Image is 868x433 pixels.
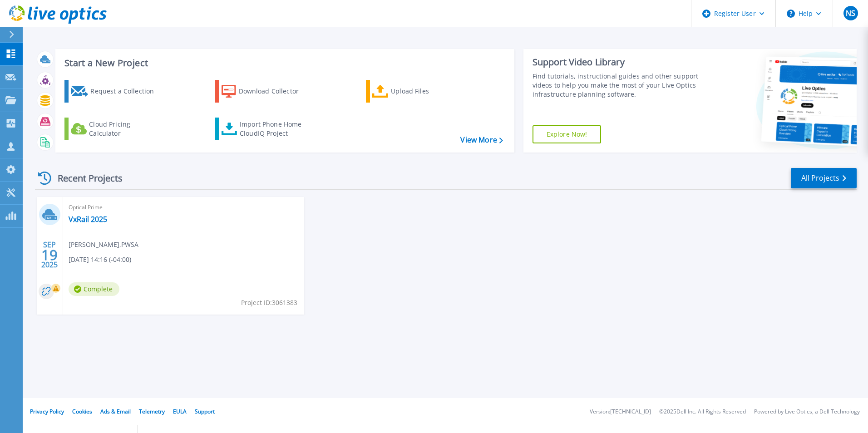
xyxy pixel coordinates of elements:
[69,215,107,224] a: VxRail 2025
[69,282,119,296] span: Complete
[239,82,311,100] div: Download Collector
[139,408,165,415] a: Telemetry
[391,82,464,100] div: Upload Files
[69,255,131,265] span: [DATE] 14:16 (-04:00)
[89,120,162,138] div: Cloud Pricing Calculator
[846,10,855,17] span: NS
[659,409,746,415] li: © 2025 Dell Inc. All Rights Reserved
[64,80,166,103] a: Request a Collection
[215,80,316,103] a: Download Collector
[69,240,138,250] span: [PERSON_NAME] , PWSA
[30,408,64,415] a: Privacy Policy
[533,72,702,99] div: Find tutorials, instructional guides and other support videos to help you make the most of your L...
[64,58,503,68] h3: Start a New Project
[791,168,857,188] a: All Projects
[100,408,131,415] a: Ads & Email
[90,82,163,100] div: Request a Collection
[35,167,135,189] div: Recent Projects
[69,202,299,212] span: Optical Prime
[41,238,58,271] div: SEP 2025
[366,80,467,103] a: Upload Files
[590,409,651,415] li: Version: [TECHNICAL_ID]
[533,56,702,68] div: Support Video Library
[240,120,311,138] div: Import Phone Home CloudIQ Project
[41,251,58,259] span: 19
[460,136,503,144] a: View More
[754,409,860,415] li: Powered by Live Optics, a Dell Technology
[173,408,187,415] a: EULA
[241,298,297,308] span: Project ID: 3061383
[533,125,602,143] a: Explore Now!
[195,408,215,415] a: Support
[64,118,166,140] a: Cloud Pricing Calculator
[72,408,92,415] a: Cookies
